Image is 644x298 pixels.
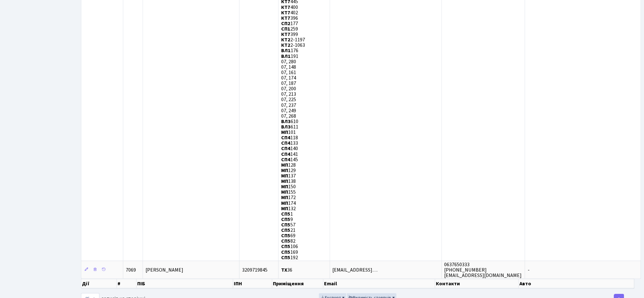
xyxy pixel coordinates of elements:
[528,267,530,274] span: -
[281,145,290,152] b: СП4
[281,118,291,125] b: ВЛ3
[281,232,290,239] b: СП5
[281,15,290,22] b: КТ7
[281,42,290,49] b: КТ2
[281,216,290,223] b: СП5
[281,172,288,179] b: МП
[281,151,290,158] b: СП4
[281,134,290,141] b: СП4
[146,267,183,274] span: [PERSON_NAME]
[323,279,435,288] th: Email
[281,267,287,274] b: ТХ
[281,189,288,196] b: МП
[444,261,522,279] span: 0637650333 [PHONE_NUMBER] [EMAIL_ADDRESS][DOMAIN_NAME]
[281,47,291,54] b: ВЛ1
[281,31,290,38] b: КТ7
[281,227,290,234] b: СП5
[281,25,290,32] b: СП1
[281,36,290,43] b: КТ2
[281,254,290,261] b: СП5
[281,53,291,60] b: ВЛ1
[281,221,290,228] b: СП5
[281,129,288,136] b: МП
[281,249,290,256] b: СП5
[281,211,290,218] b: СП5
[81,279,117,288] th: Дії
[333,267,378,274] span: [EMAIL_ADDRESS]…
[281,140,290,147] b: СП4
[281,194,288,201] b: МП
[281,178,288,185] b: МП
[137,279,233,288] th: ПІБ
[242,267,268,274] span: 3209719845
[126,267,136,274] span: 7069
[117,279,137,288] th: #
[281,183,288,190] b: МП
[281,167,288,174] b: МП
[281,243,290,250] b: СП5
[281,200,288,207] b: МП
[519,279,634,288] th: Авто
[281,123,291,130] b: ВЛ3
[233,279,272,288] th: ІПН
[281,4,290,11] b: КТ7
[281,156,290,163] b: СП4
[281,9,290,16] b: КТ7
[272,279,323,288] th: Приміщення
[281,267,292,274] span: 36
[435,279,519,288] th: Контакти
[281,20,290,27] b: СП2
[281,205,288,212] b: МП
[281,162,288,169] b: МП
[281,238,290,245] b: СП5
